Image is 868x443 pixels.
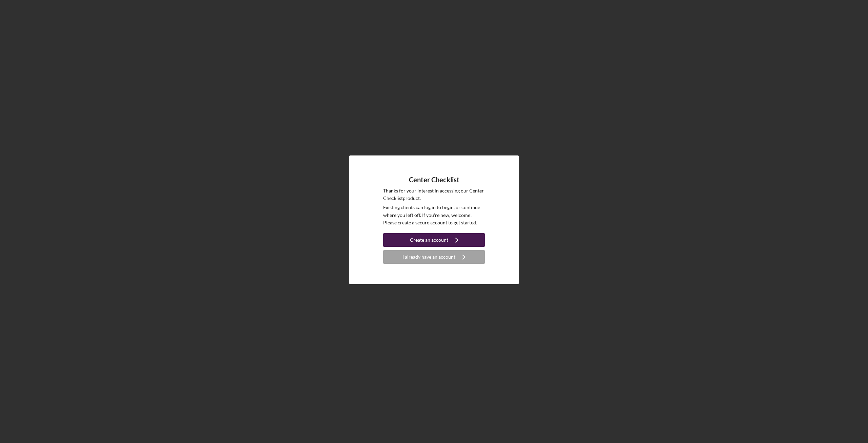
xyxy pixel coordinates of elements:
[383,187,485,202] p: Thanks for your interest in accessing our Center Checklist product.
[402,250,455,264] div: I already have an account
[383,250,485,264] button: I already have an account
[383,204,485,226] p: Existing clients can log in to begin, or continue where you left off. If you're new, welcome! Ple...
[383,233,485,248] a: Create an account
[409,176,459,184] h4: Center Checklist
[383,233,485,247] button: Create an account
[410,233,448,247] div: Create an account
